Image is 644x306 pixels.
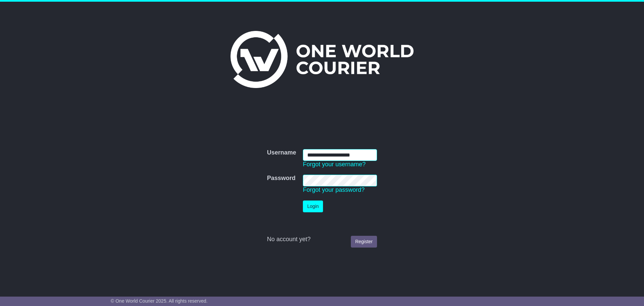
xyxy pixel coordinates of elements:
[230,31,414,88] img: One World
[351,236,377,248] a: Register
[303,186,365,193] a: Forgot your password?
[303,201,323,212] button: Login
[267,149,296,157] label: Username
[267,175,296,182] label: Password
[267,236,377,243] div: No account yet?
[111,298,208,304] span: © One World Courier 2025. All rights reserved.
[303,161,366,168] a: Forgot your username?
